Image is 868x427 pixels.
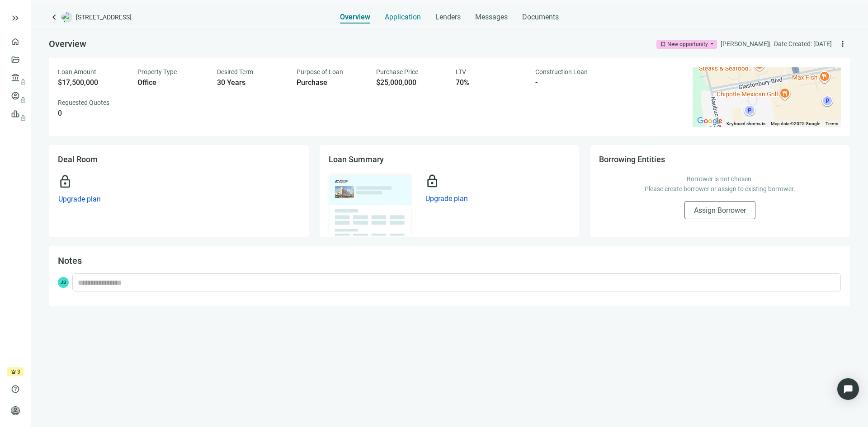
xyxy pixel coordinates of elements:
[535,78,604,87] div: -
[11,385,20,394] span: help
[329,155,384,164] span: Loan Summary
[58,68,96,75] span: Loan Amount
[49,12,60,23] a: keyboard_arrow_left
[10,13,21,23] button: keyboard_double_arrow_right
[599,155,665,164] span: Borrowing Entities
[58,255,82,266] span: Notes
[835,37,850,51] button: more_vert
[435,13,461,22] span: Lenders
[838,39,847,48] span: more_vert
[667,40,708,49] div: New opportunity
[475,13,508,21] span: Messages
[774,39,832,49] div: Date Created: [DATE]
[771,121,820,126] span: Map data ©2025 Google
[326,171,415,238] img: dealOverviewImg
[660,41,666,47] span: bookmark
[11,369,16,375] span: crown
[58,99,109,106] span: Requested Quotes
[58,195,101,203] span: Upgrade plan
[376,78,445,87] div: $25,000,000
[58,174,72,189] span: lock
[61,12,72,23] img: deal-logo
[340,13,370,22] span: Overview
[608,174,832,184] p: Borrower is not chosen.
[11,406,20,415] span: person
[76,13,132,22] span: [STREET_ADDRESS]
[695,115,725,127] img: Google
[58,277,69,288] span: JB
[522,13,559,22] span: Documents
[726,121,765,127] button: Keyboard shortcuts
[17,367,20,376] span: 3
[49,38,86,49] span: Overview
[425,174,439,188] span: lock
[826,121,838,126] a: Terms (opens in new tab)
[425,194,468,203] span: Upgrade plan
[58,194,101,204] button: Upgrade plan
[385,13,421,22] span: Application
[297,78,365,87] div: Purchase
[684,201,755,219] button: Assign Borrower
[217,68,253,75] span: Desired Term
[535,68,588,75] span: Construction Loan
[608,184,832,194] p: Please create borrower or assign to existing borrower.
[217,78,286,87] div: 30 Years
[297,68,343,75] span: Purpose of Loan
[58,78,127,87] div: $17,500,000
[58,155,98,164] span: Deal Room
[58,109,127,118] div: 0
[721,39,770,49] div: [PERSON_NAME] |
[456,68,466,75] span: LTV
[376,68,418,75] span: Purchase Price
[425,194,468,203] button: Upgrade plan
[694,206,746,215] span: Assign Borrower
[137,68,177,75] span: Property Type
[695,115,725,127] a: Open this area in Google Maps (opens a new window)
[137,78,206,87] div: Office
[837,378,859,400] div: Open Intercom Messenger
[456,78,524,87] div: 70%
